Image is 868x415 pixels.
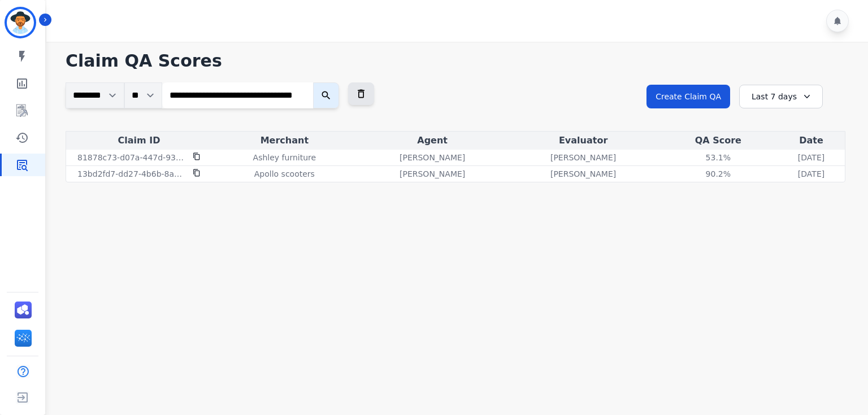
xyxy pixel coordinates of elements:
div: Claim ID [68,134,210,147]
div: Merchant [214,134,355,147]
p: [PERSON_NAME] [400,152,465,163]
h1: Claim QA Scores [66,51,845,71]
div: Evaluator [510,134,657,147]
div: 53.1% [693,152,744,163]
p: 13bd2fd7-dd27-4b6b-8aa8-b1989a021401 [77,168,186,180]
p: Ashley furniture [253,152,316,163]
p: [DATE] [798,152,824,163]
div: 90.2% [693,168,744,180]
button: Create Claim QA [646,85,730,108]
div: QA Score [661,134,775,147]
p: [PERSON_NAME] [550,168,616,180]
div: Date [780,134,843,147]
p: [DATE] [798,168,824,180]
img: Bordered avatar [7,9,34,36]
div: Agent [359,134,506,147]
p: 81878c73-d07a-447d-9322-f48ec1b9bbbe [77,152,186,163]
p: [PERSON_NAME] [550,152,616,163]
div: Last 7 days [739,85,823,108]
p: Apollo scooters [254,168,315,180]
p: [PERSON_NAME] [400,168,465,180]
